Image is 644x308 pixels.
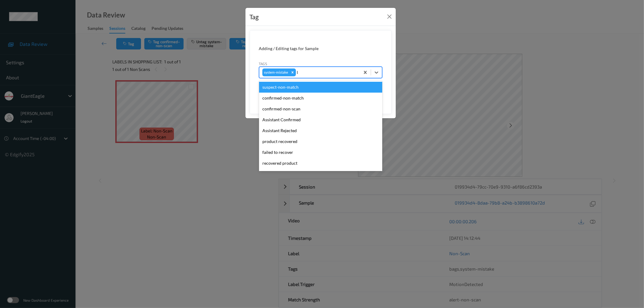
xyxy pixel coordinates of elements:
div: system-mistake [262,68,289,76]
div: recovered product [259,158,382,169]
div: confirmed-non-match [259,93,382,103]
label: Tags [259,61,268,66]
div: delayed scan [259,169,382,179]
div: Assistant Rejected [259,125,382,136]
div: product recovered [259,136,382,147]
button: Close [385,12,394,21]
div: Tag [250,12,259,22]
div: suspect-non-match [259,82,382,93]
div: confirmed-non-scan [259,103,382,114]
div: failed to recover [259,147,382,158]
div: Assistant Confirmed [259,114,382,125]
div: Remove system-mistake [289,68,296,76]
div: Adding / Editing tags for Sample [259,46,382,52]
